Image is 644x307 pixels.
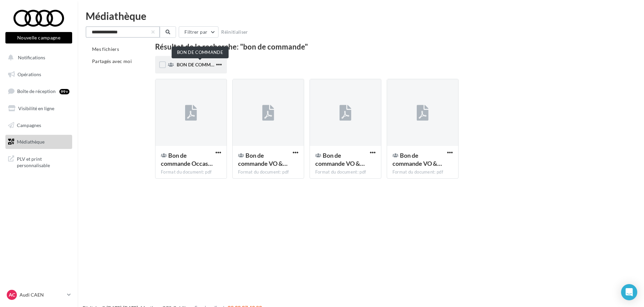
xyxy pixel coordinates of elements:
button: Filtrer par [179,26,218,38]
span: Boîte de réception [17,88,56,94]
span: PLV et print personnalisable [17,154,69,169]
div: Format du document: pdf [315,169,376,175]
span: Bon de commande VO & CGV Garantie Flex [315,152,365,167]
div: Open Intercom Messenger [621,284,637,300]
div: Format du document: pdf [238,169,298,175]
span: Campagnes [17,122,41,128]
span: BON DE COMMANDE [177,62,224,67]
a: Médiathèque [4,135,74,149]
span: Opérations [18,71,41,77]
a: AC Audi CAEN [5,288,72,301]
a: Boîte de réception99+ [4,84,74,98]
a: Visibilité en ligne [4,101,74,116]
button: Notifications [4,51,71,65]
span: AC [9,291,15,298]
button: Réinitialiser [218,28,251,36]
div: 99+ [59,89,69,94]
div: Résultat de la recherche: "bon de commande" [155,43,613,51]
span: Médiathèque [17,139,45,145]
div: Médiathèque [86,11,636,21]
span: Notifications [18,55,45,60]
div: Format du document: pdf [392,169,453,175]
span: Visibilité en ligne [18,105,54,111]
div: BON DE COMMANDE [172,47,229,58]
span: Mes fichiers [92,46,119,52]
button: Nouvelle campagne [5,32,72,43]
span: Partagés avec moi [92,58,132,64]
p: Audi CAEN [20,291,64,298]
div: Format du document: pdf [161,169,221,175]
span: Bon de commande VO & CGV Garantie Access [238,152,288,167]
a: PLV et print personnalisable [4,152,74,172]
span: Bon de commande VO & CGV Garantie plus [392,152,442,167]
a: Opérations [4,67,74,82]
a: Campagnes [4,118,74,132]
